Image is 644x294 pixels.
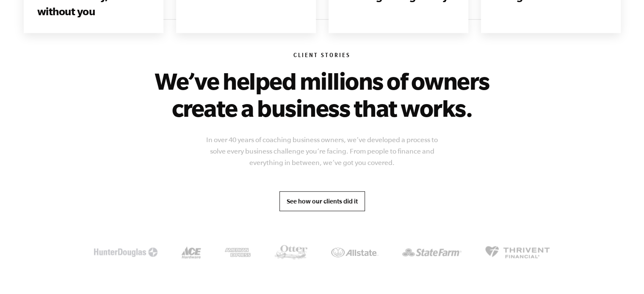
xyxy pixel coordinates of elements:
img: McDonalds Logo [94,247,158,257]
img: Ace Harware Logo [181,246,201,258]
p: In over 40 years of coaching business owners, we’ve developed a process to solve every business c... [199,134,445,168]
h2: We’ve helped millions of owners create a business that works. [142,67,503,121]
img: Thrivent Financial Logo [485,246,550,258]
img: OtterBox Logo [274,245,307,259]
h6: Client Stories [65,52,580,60]
img: State Farm Logo [402,248,462,256]
a: See how our clients did it [279,191,365,212]
img: Allstate Logo [331,247,379,257]
img: American Express Logo [225,248,251,257]
iframe: Chat Widget [602,253,644,294]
